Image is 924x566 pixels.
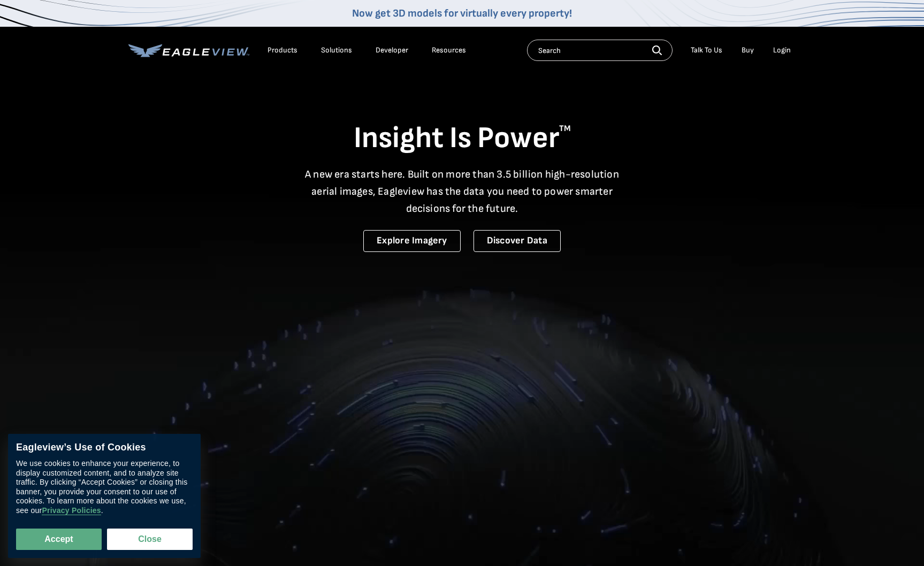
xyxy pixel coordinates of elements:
p: A new era starts here. Built on more than 3.5 billion high-resolution aerial images, Eagleview ha... [299,166,626,217]
a: Explore Imagery [363,230,461,252]
div: Resources [432,45,466,55]
div: We use cookies to enhance your experience, to display customized content, and to analyze site tra... [16,459,193,515]
input: Search [527,40,673,61]
div: Login [773,45,791,55]
div: Products [268,45,297,55]
div: Eagleview’s Use of Cookies [16,442,193,454]
sup: TM [559,124,571,134]
div: Talk To Us [691,45,722,55]
a: Developer [376,45,408,55]
a: Privacy Policies [42,506,101,515]
a: Buy [742,45,754,55]
h1: Insight Is Power [128,120,796,157]
button: Accept [16,529,102,550]
button: Close [107,529,193,550]
a: Now get 3D models for virtually every property! [352,7,572,20]
a: Discover Data [474,230,561,252]
div: Solutions [321,45,352,55]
